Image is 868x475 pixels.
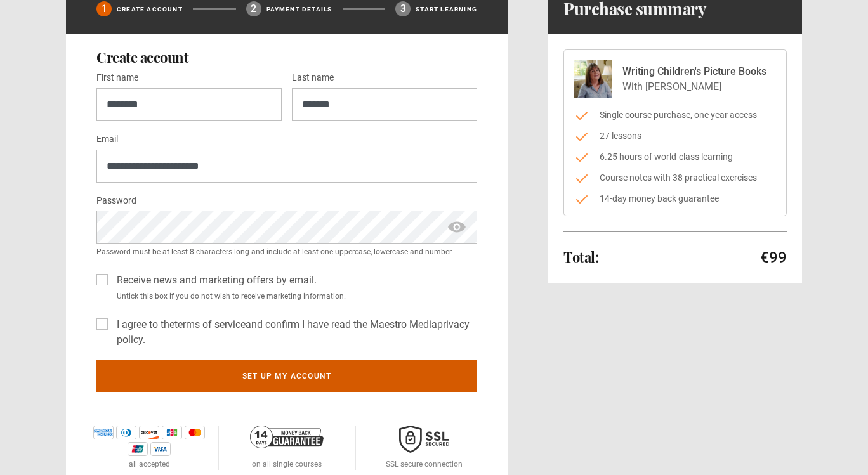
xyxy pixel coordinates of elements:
[250,426,324,448] img: 14-day-money-back-guarantee-42d24aedb5115c0ff13b.png
[112,317,477,348] label: I agree to the and confirm I have read the Maestro Media .
[116,426,136,439] img: diners
[574,171,776,185] li: Course notes with 38 practical exercises
[574,192,776,205] li: 14-day money back guarantee
[574,150,776,164] li: 6.25 hours of world-class learning
[96,1,112,16] div: 1
[252,459,322,470] p: on all single courses
[622,64,766,79] p: Writing Children's Picture Books
[112,290,477,302] small: Untick this box if you do not wish to receive marketing information.
[162,426,182,439] img: jcb
[117,4,183,14] p: Create Account
[266,4,332,14] p: Payment details
[574,108,776,122] li: Single course purchase, one year access
[96,70,138,86] label: First name
[760,247,787,268] p: €99
[386,459,463,470] p: SSL secure connection
[129,459,170,470] p: all accepted
[96,193,136,209] label: Password
[416,4,477,14] p: Start learning
[96,246,477,257] small: Password must be at least 8 characters long and include at least one uppercase, lowercase and num...
[150,442,171,456] img: visa
[246,1,261,16] div: 2
[96,132,118,147] label: Email
[574,129,776,143] li: 27 lessons
[93,426,114,439] img: amex
[174,318,246,330] a: terms of service
[139,426,159,439] img: discover
[128,442,148,456] img: unionpay
[395,1,411,16] div: 3
[622,79,766,94] p: With [PERSON_NAME]
[447,211,467,244] span: show password
[96,49,477,65] h2: Create account
[185,426,205,439] img: mastercard
[96,360,477,392] button: Set up my account
[563,249,598,264] h2: Total:
[112,273,317,288] label: Receive news and marketing offers by email.
[292,70,334,86] label: Last name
